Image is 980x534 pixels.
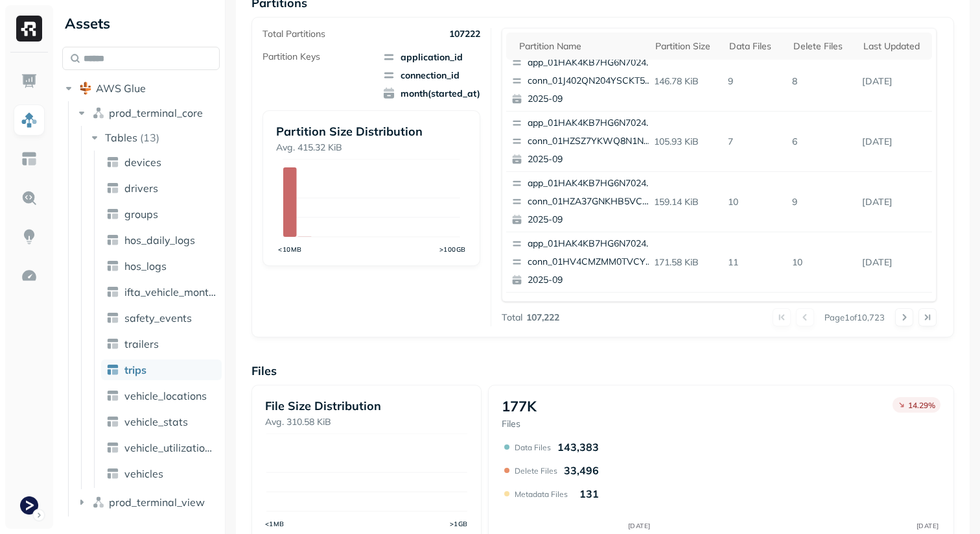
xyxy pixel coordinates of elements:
img: table [106,337,119,350]
tspan: [DATE] [627,522,650,530]
span: Tables [105,131,137,144]
img: table [106,415,119,428]
a: ifta_vehicle_months [101,282,222,302]
p: Sep 11, 2025 [857,70,932,93]
span: vehicle_stats [124,415,188,428]
span: ifta_vehicle_months [124,285,216,298]
button: prod_terminal_view [75,492,220,513]
p: Sep 11, 2025 [857,191,932,213]
img: table [106,363,119,376]
p: Page 1 of 10,723 [824,311,885,323]
span: hos_logs [124,260,167,273]
p: 131 [579,487,599,500]
p: 146.78 KiB [649,70,723,93]
a: trailers [101,334,222,354]
button: Tables(13) [88,127,221,148]
tspan: <10MB [278,245,302,253]
img: Dashboard [21,73,38,90]
button: prod_terminal_core [75,103,220,123]
img: Assets [21,112,38,128]
p: app_01HAK4KB7HG6N7024210G3S8D5 [528,237,653,250]
span: safety_events [124,311,192,324]
p: 105.93 KiB [649,130,723,153]
button: AWS Glue [62,78,220,99]
div: Last updated [863,40,926,53]
img: table [106,234,119,247]
a: drivers [101,178,222,199]
div: Partition name [519,40,642,53]
span: prod_terminal_view [109,496,205,509]
img: table [106,208,119,221]
a: hos_daily_logs [101,230,222,250]
a: vehicle_stats [101,411,222,432]
img: Terminal [20,496,38,515]
span: vehicle_utilization_day [124,441,216,454]
span: devices [124,156,161,169]
p: Partition Keys [262,51,320,63]
p: app_01HAK4KB7HG6N7024210G3S8D5 [528,56,653,69]
img: table [106,182,119,195]
span: application_id [382,51,480,64]
span: drivers [124,182,158,195]
p: 14.29 % [908,400,935,410]
p: Avg. 415.32 KiB [276,141,467,154]
p: File Size Distribution [265,398,468,413]
a: vehicle_locations [101,385,222,406]
a: trips [101,359,222,380]
button: app_01HAK4KB7HG6N7024210G3S8D5conn_01HZSZ7YKWQ8N1NZ23G4AV2V9S2025-09 [506,112,659,171]
img: Insights [21,228,38,245]
span: AWS Glue [96,82,146,95]
p: 9 [723,70,787,93]
img: namespace [92,496,105,509]
p: 33,496 [564,464,599,477]
a: vehicles [101,463,222,484]
button: app_01HAK4KB7HG6N7024210G3S8D5conn_01HV4CMZMM0TVCYYYSHFTFQA3E2025-09 [506,232,659,292]
a: groups [101,204,222,225]
img: Optimization [21,267,38,284]
tspan: <1MB [265,520,285,528]
p: 2025-09 [528,93,653,106]
button: app_01HAK4KB7HG6N7024210G3S8D5conn_01J402QN204YSCKT5V1ME5QRZS2025-09 [506,51,659,111]
span: trips [124,363,146,376]
p: Partition Size Distribution [276,124,467,139]
img: table [106,311,119,324]
button: app_01HAK4KB7HG6N7024210G3S8D5conn_01HTR5AT3ED1534E1GVJQBS2XC2025-09 [506,293,659,352]
p: 177K [502,397,537,415]
img: table [106,467,119,480]
a: vehicle_utilization_day [101,437,222,458]
p: conn_01HV4CMZMM0TVCYYYSHFTFQA3E [528,256,653,269]
img: table [106,441,119,454]
a: safety_events [101,308,222,328]
span: connection_id [382,69,480,82]
p: 6 [787,130,857,153]
p: 107,222 [526,311,559,324]
p: 143,383 [557,441,599,454]
span: hos_daily_logs [124,234,195,247]
p: 171.58 KiB [649,251,723,274]
p: Avg. 310.58 KiB [265,416,468,428]
a: devices [101,152,222,173]
p: Sep 11, 2025 [857,251,932,274]
p: 2025-09 [528,274,653,287]
p: 107222 [449,28,480,40]
p: Delete Files [515,466,557,476]
p: Data Files [515,443,551,452]
img: table [106,389,119,402]
p: 10 [723,191,787,213]
span: trailers [124,337,159,350]
p: 7 [723,130,787,153]
div: Data Files [729,40,780,53]
p: conn_01HZSZ7YKWQ8N1NZ23G4AV2V9S [528,135,653,148]
p: app_01HAK4KB7HG6N7024210G3S8D5 [528,177,653,190]
img: Query Explorer [21,189,38,206]
img: Asset Explorer [21,151,38,167]
div: Assets [62,13,220,34]
img: root [79,82,92,95]
p: 2025-09 [528,153,653,166]
p: Total [502,311,522,324]
p: Files [502,418,537,430]
span: groups [124,208,158,221]
tspan: >100GB [439,245,466,253]
span: month(started_at) [382,87,480,100]
p: 159.14 KiB [649,191,723,213]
